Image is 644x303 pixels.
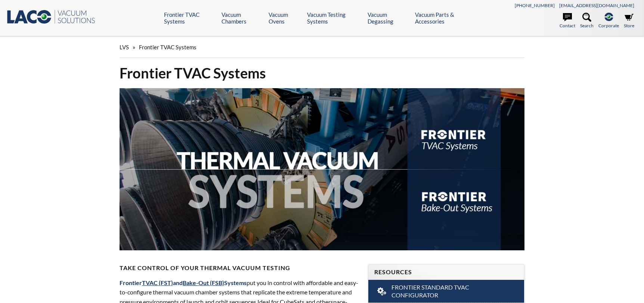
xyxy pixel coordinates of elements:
[391,284,502,299] span: Frontier Standard TVAC Configurator
[368,280,524,303] a: Frontier Standard TVAC Configurator
[307,11,362,25] a: Vacuum Testing Systems
[120,279,247,286] span: Frontier and Systems
[269,11,302,25] a: Vacuum Ovens
[120,64,524,82] h1: Frontier TVAC Systems
[183,279,224,286] a: Bake-Out (FSB)
[515,3,555,8] a: [PHONE_NUMBER]
[164,11,216,25] a: Frontier TVAC Systems
[142,279,173,286] a: TVAC (FST)
[139,44,196,50] span: Frontier TVAC Systems
[580,13,594,29] a: Search
[120,88,524,250] img: Thermal Vacuum Systems header
[222,11,263,25] a: Vacuum Chambers
[374,268,518,276] h4: Resources
[624,13,634,29] a: Store
[415,11,478,25] a: Vacuum Parts & Accessories
[120,37,524,58] div: »
[598,22,619,29] span: Corporate
[559,3,634,8] a: [EMAIL_ADDRESS][DOMAIN_NAME]
[120,264,359,272] h4: Take Control of Your Thermal Vacuum Testing
[120,44,129,50] span: LVS
[368,11,409,25] a: Vacuum Degassing
[560,13,575,29] a: Contact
